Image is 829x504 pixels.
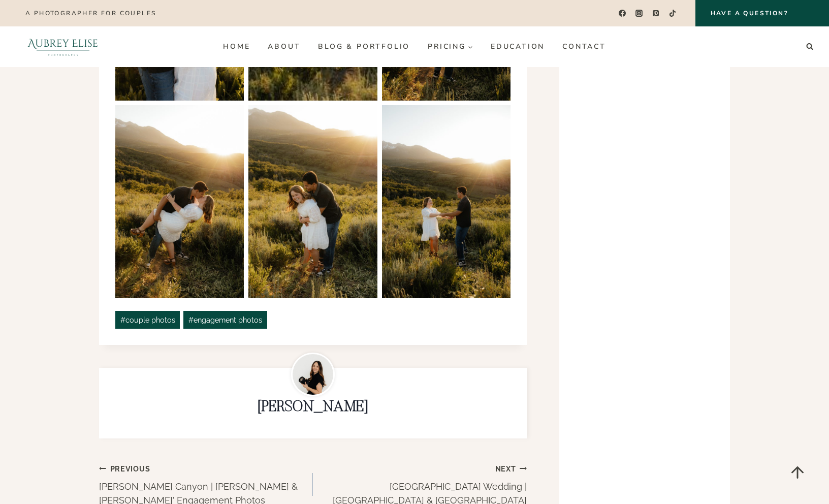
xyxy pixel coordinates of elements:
a: #engagement photos [183,311,267,329]
a: Education [482,39,553,55]
span: # [188,316,194,324]
a: Home [214,39,259,55]
span: # [120,316,125,324]
small: Previous [99,463,150,475]
img: Aubrey Elise Photography [12,26,114,67]
a: About [259,39,309,55]
a: #couple photos [115,311,180,329]
a: Blog & Portfolio [309,39,419,55]
button: Child menu of Pricing [419,39,482,55]
small: Next [495,463,527,475]
a: Facebook [615,6,629,21]
a: Instagram [632,6,647,21]
a: TikTok [665,6,680,21]
button: View Search Form [803,40,817,54]
a: Pinterest [649,6,663,21]
nav: Primary [214,39,615,55]
a: Contact [554,39,615,55]
p: A photographer for couples [25,10,156,17]
a: Scroll to top [781,456,814,489]
a: [PERSON_NAME] [257,400,369,415]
